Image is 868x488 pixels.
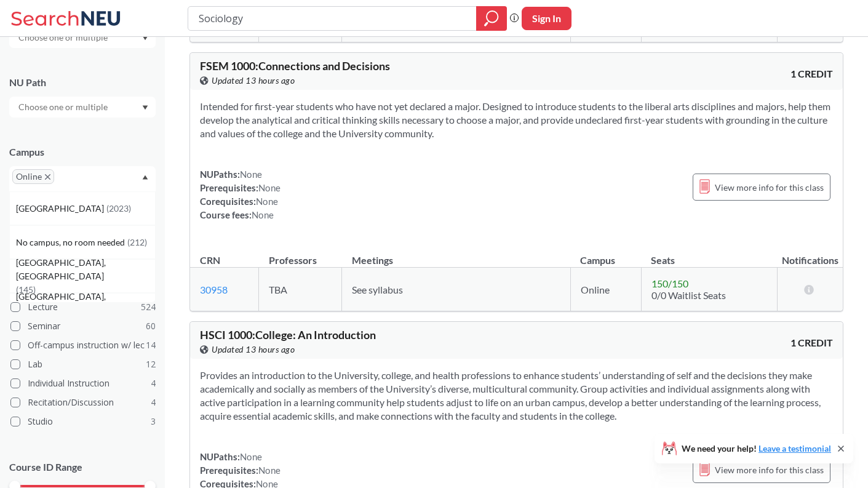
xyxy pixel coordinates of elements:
[790,336,833,350] span: 1 CREDIT
[259,268,342,311] td: TBA
[200,328,376,342] span: HSCI 1000 : College: An Introduction
[106,203,131,214] span: ( 2023 )
[10,414,156,430] label: Studio
[715,462,824,478] span: View more info for this class
[10,375,156,391] label: Individual Instruction
[142,105,148,110] svg: Dropdown arrow
[9,166,156,191] div: OnlineX to remove pillDropdown arrow[GEOGRAPHIC_DATA](2023)No campus, no room needed(212)[GEOGRAP...
[16,236,127,249] span: No campus, no room needed
[9,145,156,159] div: Campus
[16,202,106,215] span: [GEOGRAPHIC_DATA]
[146,338,156,352] span: 14
[682,444,831,453] span: We need your help!
[9,76,156,89] div: NU Path
[259,241,342,268] th: Professors
[352,284,403,295] span: See syllabus
[484,10,499,27] svg: magnifying glass
[10,299,156,315] label: Lecture
[778,241,843,268] th: Notifications
[522,7,571,30] button: Sign In
[10,356,156,372] label: Lab
[9,97,156,118] div: Dropdown arrow
[641,241,778,268] th: Seats
[200,284,228,295] a: 30958
[127,237,147,247] span: ( 212 )
[12,169,54,184] span: OnlineX to remove pill
[200,254,220,267] div: CRN
[9,27,156,48] div: Dropdown arrow
[146,319,156,333] span: 60
[16,256,155,283] span: [GEOGRAPHIC_DATA], [GEOGRAPHIC_DATA]
[142,36,148,41] svg: Dropdown arrow
[342,241,570,268] th: Meetings
[146,358,156,371] span: 12
[200,59,390,73] span: FSEM 1000 : Connections and Decisions
[476,6,507,31] div: magnifying glass
[151,415,156,428] span: 3
[142,175,148,180] svg: Dropdown arrow
[200,369,833,423] section: Provides an introduction to the University, college, and health professions to enhance students’ ...
[258,182,281,193] span: None
[715,180,824,195] span: View more info for this class
[240,169,262,180] span: None
[212,343,295,356] span: Updated 13 hours ago
[197,8,468,29] input: Class, professor, course number, "phrase"
[252,209,274,220] span: None
[240,451,262,462] span: None
[12,100,116,114] input: Choose one or multiple
[10,337,156,353] label: Off-campus instruction w/ lec
[258,465,281,476] span: None
[200,167,281,222] div: NUPaths: Prerequisites: Corequisites: Course fees:
[16,290,155,317] span: [GEOGRAPHIC_DATA], [GEOGRAPHIC_DATA]
[151,396,156,409] span: 4
[570,268,641,311] td: Online
[141,300,156,314] span: 524
[12,30,116,45] input: Choose one or multiple
[16,284,36,295] span: ( 145 )
[10,318,156,334] label: Seminar
[651,278,688,289] span: 150 / 150
[570,241,641,268] th: Campus
[9,460,156,474] p: Course ID Range
[10,394,156,410] label: Recitation/Discussion
[151,377,156,390] span: 4
[651,289,726,301] span: 0/0 Waitlist Seats
[790,67,833,81] span: 1 CREDIT
[256,196,278,207] span: None
[45,174,50,180] svg: X to remove pill
[200,100,833,140] section: Intended for first-year students who have not yet declared a major. Designed to introduce student...
[759,443,831,454] a: Leave a testimonial
[212,74,295,87] span: Updated 13 hours ago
